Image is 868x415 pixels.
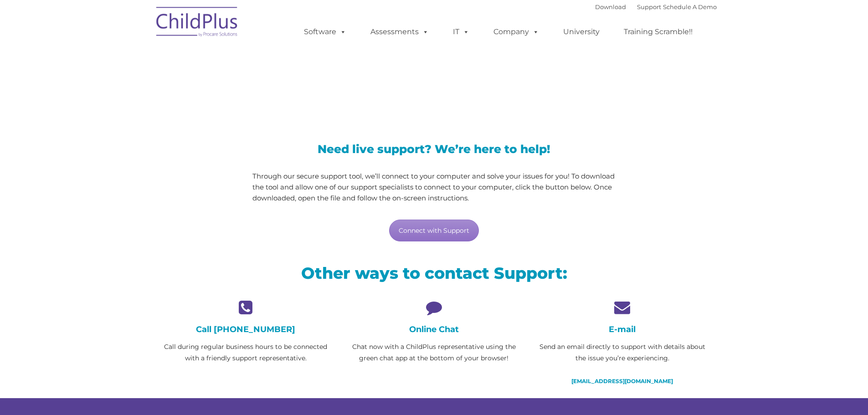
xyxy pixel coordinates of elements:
a: Software [295,23,355,41]
a: Connect with Support [389,220,479,241]
h4: Online Chat [347,324,521,334]
h3: Need live support? We’re here to help! [252,143,616,155]
a: [EMAIL_ADDRESS][DOMAIN_NAME] [571,378,673,384]
h4: Call [PHONE_NUMBER] [159,324,333,334]
span: LiveSupport with SplashTop [159,66,499,93]
p: Call during regular business hours to be connected with a friendly support representative. [159,341,333,364]
font: | [595,3,717,10]
h4: E-mail [535,324,709,334]
p: Send an email directly to support with details about the issue you’re experiencing. [535,341,709,364]
a: Assessments [361,23,438,41]
a: Schedule A Demo [663,3,717,10]
a: Download [595,3,626,10]
a: University [554,23,609,41]
img: ChildPlus by Procare Solutions [152,0,243,46]
a: Company [484,23,548,41]
p: Through our secure support tool, we’ll connect to your computer and solve your issues for you! To... [252,171,616,204]
h2: Other ways to contact Support: [159,263,710,283]
a: Support [637,3,661,10]
a: Training Scramble!! [615,23,702,41]
a: IT [444,23,478,41]
p: Chat now with a ChildPlus representative using the green chat app at the bottom of your browser! [347,341,521,364]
